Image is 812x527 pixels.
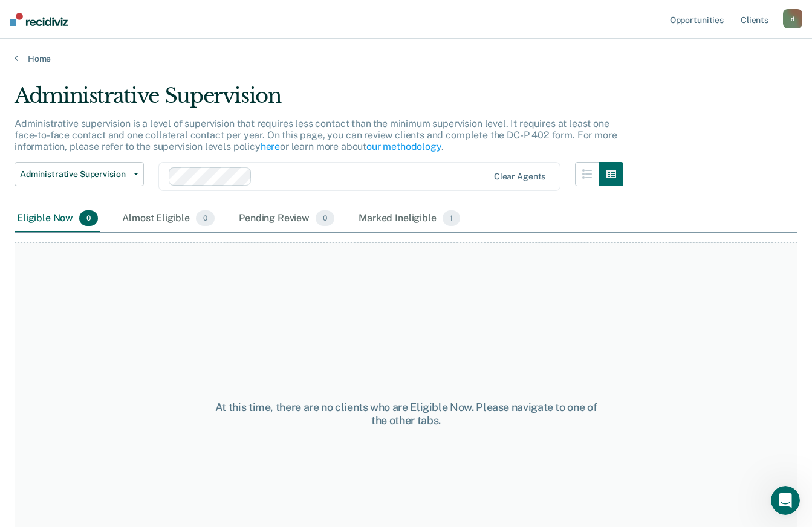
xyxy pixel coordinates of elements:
div: Administrative Supervision [15,83,623,118]
div: At this time, there are no clients who are Eligible Now. Please navigate to one of the other tabs. [210,401,602,427]
span: 0 [79,210,98,226]
a: here [261,141,280,152]
p: Administrative supervision is a level of supervision that requires less contact than the minimum ... [15,118,617,152]
iframe: Intercom live chat [771,486,800,515]
button: d [783,9,802,28]
span: 1 [443,210,460,226]
div: Marked Ineligible1 [356,205,463,232]
span: 0 [316,210,334,226]
div: Pending Review0 [236,205,337,232]
button: Administrative Supervision [15,162,144,186]
a: our methodology [366,141,441,152]
div: Clear agents [494,172,545,182]
span: Administrative Supervision [20,169,129,179]
div: Almost Eligible0 [120,205,217,232]
div: Eligible Now0 [15,205,100,232]
img: Recidiviz [10,13,68,26]
a: Home [15,53,797,64]
span: 0 [196,210,215,226]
